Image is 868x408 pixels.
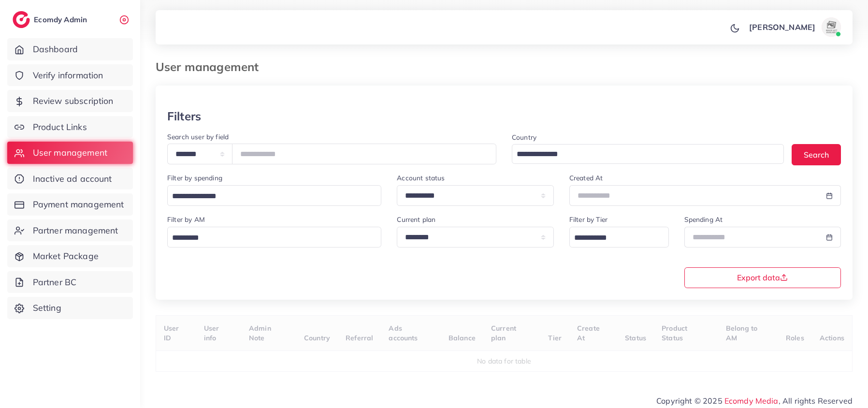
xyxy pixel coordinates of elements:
[7,219,133,242] a: Partner management
[169,189,369,204] input: Search for option
[33,95,114,107] span: Review subscription
[397,215,435,224] label: Current plan
[33,173,112,185] span: Inactive ad account
[13,11,30,28] img: logo
[33,224,118,237] span: Partner management
[397,173,445,183] label: Account status
[779,395,853,407] span: , All rights Reserved
[7,245,133,267] a: Market Package
[167,185,381,206] div: Search for option
[33,43,78,56] span: Dashboard
[33,198,124,211] span: Payment management
[513,147,771,162] input: Search for option
[33,276,77,289] span: Partner BC
[7,193,133,216] a: Payment management
[7,168,133,190] a: Inactive ad account
[33,250,99,262] span: Market Package
[7,64,133,87] a: Verify information
[7,90,133,112] a: Review subscription
[744,17,845,37] a: [PERSON_NAME]avatar
[571,231,656,246] input: Search for option
[684,267,841,288] button: Export data
[7,142,133,164] a: User management
[167,227,381,248] div: Search for option
[749,21,815,33] p: [PERSON_NAME]
[34,15,89,24] h2: Ecomdy Admin
[7,271,133,293] a: Partner BC
[822,17,841,37] img: avatar
[569,215,608,224] label: Filter by Tier
[167,173,222,183] label: Filter by spending
[33,146,107,159] span: User management
[684,215,723,224] label: Spending At
[169,231,369,246] input: Search for option
[167,132,229,142] label: Search user by field
[7,297,133,319] a: Setting
[13,11,89,28] a: logoEcomdy Admin
[167,215,205,224] label: Filter by AM
[724,396,779,406] a: Ecomdy Media
[512,132,536,142] label: Country
[656,395,853,407] span: Copyright © 2025
[512,144,784,164] div: Search for option
[569,173,603,183] label: Created At
[7,116,133,138] a: Product Links
[569,227,669,248] div: Search for option
[167,109,201,123] h3: Filters
[33,121,87,133] span: Product Links
[7,38,133,60] a: Dashboard
[792,144,841,165] button: Search
[156,60,266,74] h3: User management
[737,274,788,281] span: Export data
[33,302,61,314] span: Setting
[33,69,103,82] span: Verify information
